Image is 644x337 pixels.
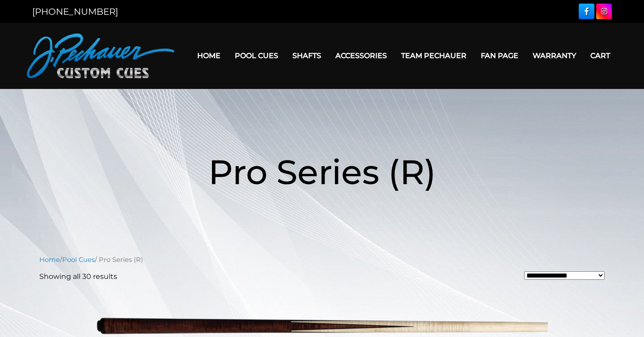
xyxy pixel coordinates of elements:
a: Home [39,256,60,264]
select: Shop order [524,271,605,280]
nav: Breadcrumb [39,255,605,265]
a: Home [190,44,228,67]
span: Pro Series (R) [208,151,436,193]
a: [PHONE_NUMBER] [32,6,118,17]
img: Pechauer Custom Cues [27,34,174,78]
a: Shafts [285,44,328,67]
a: Team Pechauer [394,44,474,67]
a: Warranty [525,44,583,67]
a: Accessories [328,44,394,67]
a: Pool Cues [62,256,95,264]
p: Showing all 30 results [39,271,117,282]
a: Cart [583,44,617,67]
a: Fan Page [474,44,525,67]
a: Pool Cues [228,44,285,67]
